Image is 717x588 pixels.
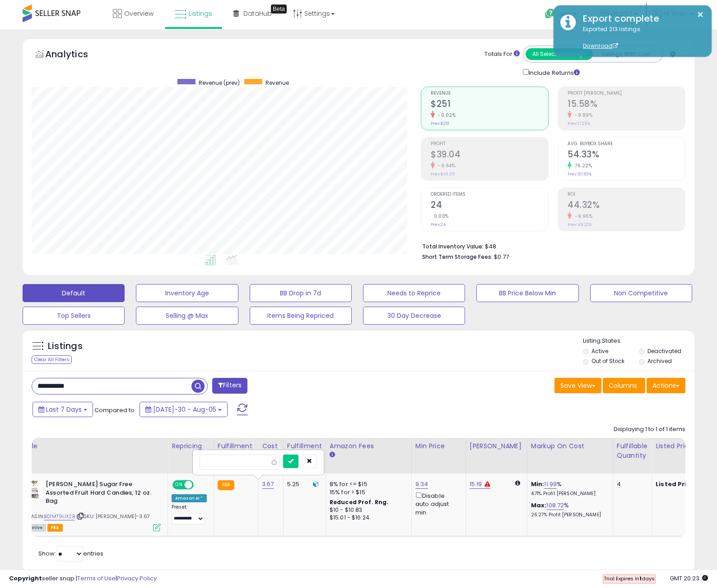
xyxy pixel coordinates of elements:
label: Active [591,347,608,355]
span: Columns [609,381,637,390]
button: Default [23,284,125,302]
p: Listing States: [583,337,694,345]
h2: 15.58% [568,99,685,111]
button: Inventory Age [136,284,238,302]
label: Archived [647,357,672,365]
div: $10 - $10.83 [330,506,405,514]
button: BB Drop in 7d [250,284,352,302]
h2: $39.04 [431,149,548,161]
span: Profit [431,142,548,147]
small: Prev: 49.22% [568,222,591,227]
div: Cost [262,441,279,451]
span: [DATE]-30 - Aug-05 [153,405,216,414]
button: [DATE]-30 - Aug-05 [140,402,228,417]
span: $0.77 [494,253,509,261]
button: Columns [603,378,645,393]
button: Top Sellers [23,307,125,325]
b: Total Inventory Value: [422,243,484,250]
li: $48 [422,240,679,251]
button: Filters [212,378,247,394]
span: Last 7 Days [46,405,82,414]
h2: 44.32% [568,200,685,212]
span: All listings currently available for purchase on Amazon [25,524,46,532]
span: 2025-08-13 20:23 GMT [670,574,708,583]
div: Markup on Cost [531,441,609,451]
div: 15% for > $15 [330,488,405,496]
div: 4 [617,480,645,488]
small: Prev: 24 [431,222,446,227]
small: -9.94% [435,162,455,169]
span: Profit [PERSON_NAME] [568,91,685,96]
span: ROI [568,192,685,197]
div: Fulfillment Cost [287,441,322,460]
span: FBA [47,524,63,532]
span: Trial Expires in days [604,575,655,582]
button: Non Competitive [590,284,692,302]
a: 3.67 [262,480,274,489]
h2: 54.33% [568,149,685,161]
div: seller snap | | [9,574,157,583]
div: % [531,480,606,497]
div: Min Price [415,441,462,451]
button: Items Being Repriced [250,307,352,325]
b: 1 [639,575,642,582]
div: Amazon AI * [172,494,207,502]
h5: Analytics [45,48,106,63]
div: Fulfillable Quantity [617,441,648,460]
label: Out of Stock [591,357,624,365]
div: Tooltip anchor [271,5,287,14]
b: [PERSON_NAME] Sugar Free Assorted Fruit Hard Candies, 12 oz. Bag [46,480,155,508]
div: Displaying 1 to 1 of 1 items [614,425,685,434]
button: BB Price Below Min [476,284,578,302]
span: Revenue [265,79,289,87]
div: [PERSON_NAME] [470,441,523,451]
div: Title [23,441,164,451]
div: Repricing [172,441,210,451]
div: % [531,501,606,518]
p: 26.27% Profit [PERSON_NAME] [531,512,606,518]
a: Download [583,42,618,50]
small: 76.22% [572,162,592,169]
div: 8% for <= $15 [330,480,405,488]
button: Last 7 Days [33,402,93,417]
span: Overview [124,9,154,18]
h5: Listings [48,340,83,353]
p: 4.71% Profit [PERSON_NAME] [531,491,606,497]
div: Clear All Filters [32,355,72,364]
span: DataHub [243,9,272,18]
a: B01MT9UX2B [44,513,75,520]
label: Deactivated [647,347,681,355]
h2: $251 [431,99,548,111]
a: 11.99 [544,480,557,489]
div: Amazon Fees [330,441,408,451]
small: -9.96% [572,213,592,220]
a: Help [538,1,586,29]
small: Prev: $251 [431,121,449,126]
b: Reduced Prof. Rng. [330,498,389,506]
span: Ordered Items [431,192,548,197]
strong: Copyright [9,574,42,583]
span: OFF [192,481,207,489]
a: Privacy Policy [117,574,157,583]
b: Min: [531,480,545,488]
button: × [697,9,704,20]
button: All Selected Listings [526,48,593,60]
th: The percentage added to the cost of goods (COGS) that forms the calculator for Min & Max prices. [527,438,613,473]
small: Prev: $43.35 [431,171,455,177]
a: Terms of Use [77,574,116,583]
button: Actions [647,378,685,393]
button: Save View [554,378,601,393]
button: 30 Day Decrease [363,307,465,325]
button: Needs to Reprice [363,284,465,302]
div: Include Returns [516,67,591,78]
h2: 24 [431,200,548,212]
a: 108.72 [546,501,564,510]
i: Get Help [545,8,556,19]
div: Fulfillment [218,441,254,451]
b: Max: [531,501,547,510]
b: Listed Price: [656,480,697,488]
div: Disable auto adjust min [415,491,459,517]
small: Amazon Fees. [330,451,335,459]
small: 0.00% [431,213,449,220]
small: FBA [218,480,234,490]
